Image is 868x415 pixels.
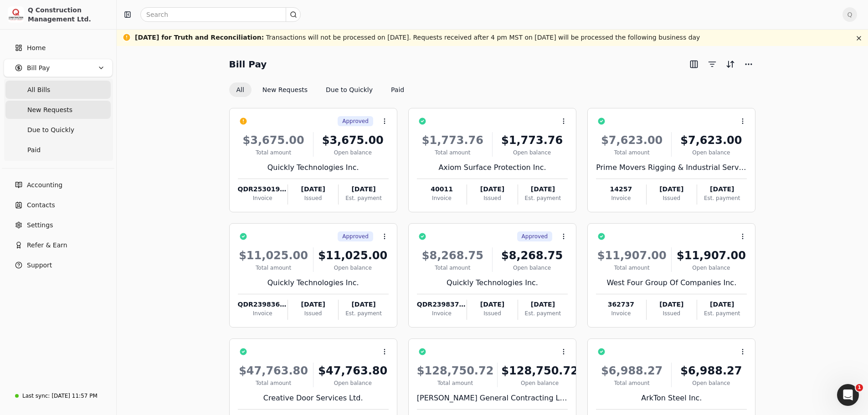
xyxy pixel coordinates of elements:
div: Est. payment [697,309,747,318]
div: Total amount [417,149,488,157]
div: [DATE] [647,300,697,309]
img: 3171ca1f-602b-4dfe-91f0-0ace091e1481.jpeg [8,6,24,23]
span: All Bills [27,85,50,95]
div: ArkTon Steel Inc. [596,393,747,404]
div: $6,988.27 [675,363,747,379]
div: QDR253019-006 [238,184,288,194]
div: Total amount [596,264,668,272]
div: Issued [467,194,517,202]
div: Est. payment [339,309,388,318]
div: Open balance [317,379,389,387]
a: Accounting [4,176,113,194]
div: 40011 [417,184,467,194]
div: [DATE] [518,300,568,309]
button: Paid [384,82,411,97]
div: QDR239837-15-1 [417,300,467,309]
a: Last sync:[DATE] 11:57 PM [4,388,113,404]
div: Open balance [675,264,747,272]
div: $11,907.00 [596,247,668,264]
a: Contacts [4,196,113,214]
div: $1,773.76 [496,132,568,149]
div: Total amount [238,379,309,387]
div: [PERSON_NAME] General Contracting Ltd. [417,393,568,404]
span: Approved [342,232,369,241]
div: $7,623.00 [675,132,747,149]
button: More [741,57,756,72]
iframe: Intercom live chat [837,384,859,406]
span: New Requests [27,105,72,115]
span: 1 [856,384,863,391]
div: Invoice [238,309,288,318]
div: Quickly Technologies Inc. [417,277,568,288]
div: Creative Door Services Ltd. [238,393,389,404]
div: Open balance [675,149,747,157]
span: Home [27,43,46,53]
div: Total amount [238,264,309,272]
span: Contacts [27,200,55,210]
div: [DATE] [339,300,388,309]
div: Quickly Technologies Inc. [238,277,389,288]
div: 14257 [596,184,646,194]
div: $11,025.00 [238,247,309,264]
div: Open balance [317,149,389,157]
div: [DATE] [288,300,338,309]
div: [DATE] [647,184,697,194]
span: Approved [522,232,548,241]
div: Issued [647,309,697,318]
div: Quickly Technologies Inc. [238,162,389,173]
button: Q [842,7,857,22]
span: [DATE] for Truth and Reconciliation : [135,34,264,41]
div: $128,750.72 [501,363,578,379]
div: Invoice filter options [229,82,412,97]
div: Q Construction Management Ltd. [28,5,108,24]
div: Axiom Surface Protection Inc. [417,162,568,173]
span: Accounting [27,180,62,190]
div: Est. payment [339,194,388,202]
span: Support [27,261,52,270]
div: $11,907.00 [675,247,747,264]
button: Due to Quickly [318,82,380,97]
div: [DATE] [467,300,517,309]
div: Open balance [675,379,747,387]
span: Paid [27,145,41,155]
div: Open balance [501,379,578,387]
a: Settings [4,216,113,234]
div: Invoice [417,194,467,202]
a: New Requests [5,101,111,119]
div: $47,763.80 [317,363,389,379]
div: [DATE] 11:57 PM [51,392,97,400]
div: Invoice [596,309,646,318]
div: Invoice [238,194,288,202]
div: Open balance [496,264,568,272]
div: $8,268.75 [496,247,568,264]
div: [DATE] [518,184,568,194]
div: $128,750.72 [417,363,494,379]
button: Refer & Earn [4,236,113,254]
div: West Four Group Of Companies Inc. [596,277,747,288]
div: $1,773.76 [417,132,488,149]
div: Est. payment [697,194,747,202]
div: Total amount [417,379,494,387]
div: [DATE] [339,184,388,194]
a: Paid [5,141,111,159]
span: Bill Pay [27,63,50,73]
div: $3,675.00 [317,132,389,149]
div: Total amount [238,149,309,157]
div: Total amount [596,379,668,387]
div: Total amount [596,149,668,157]
div: Invoice [417,309,467,318]
a: Due to Quickly [5,121,111,139]
div: 362737 [596,300,646,309]
div: $8,268.75 [417,247,488,264]
div: Open balance [317,264,389,272]
div: Issued [647,194,697,202]
div: Issued [288,309,338,318]
div: $47,763.80 [238,363,309,379]
span: Refer & Earn [27,241,67,250]
input: Search [140,7,301,22]
span: Approved [342,117,369,125]
div: $6,988.27 [596,363,668,379]
div: Total amount [417,264,488,272]
button: New Requests [255,82,315,97]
